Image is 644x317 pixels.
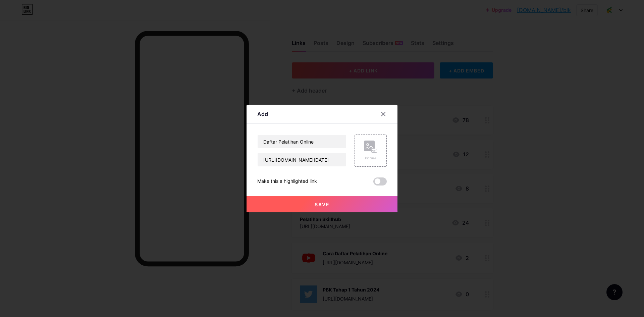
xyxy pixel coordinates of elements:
[257,110,268,118] div: Add
[364,156,377,161] div: Picture
[247,196,397,212] button: Save
[315,202,330,207] span: Save
[258,153,346,166] input: URL
[257,177,317,186] div: Make this a highlighted link
[258,135,346,148] input: Title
